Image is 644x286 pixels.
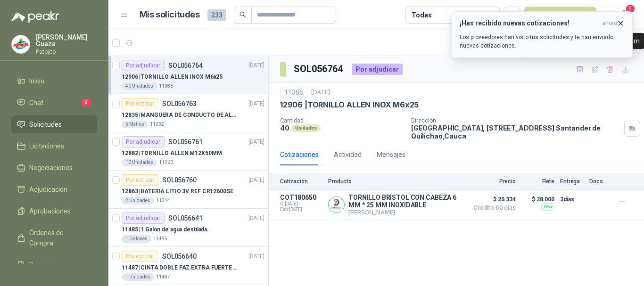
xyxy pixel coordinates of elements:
a: Licitaciones [11,137,97,155]
div: Por cotizar [122,251,158,262]
div: 1 Galones [122,235,151,243]
p: COT180650 [280,194,322,201]
div: Todas [412,10,431,20]
p: 11487 | CINTA DOBLE FAZ EXTRA FUERTE MARCA:3M [122,263,239,272]
p: 11386 [159,82,173,90]
span: Aprobaciones [29,206,71,216]
p: SOL056763 [162,100,197,107]
p: Cotización [280,178,322,185]
a: Aprobaciones [11,202,97,220]
a: Por adjudicarSOL056764[DATE] 12906 |TORNILLO ALLEN INOX M6x2540 Unidades11386 [108,56,268,94]
div: 40 Unidades [122,82,157,90]
h3: SOL056764 [294,62,344,76]
h1: Mis solicitudes [140,8,200,22]
div: Por adjudicar [122,212,165,224]
p: SOL056760 [162,177,197,183]
div: Mensajes [377,149,405,160]
span: $ 20.334 [469,194,516,205]
span: Remisiones [29,260,64,270]
div: 5 Metros [122,121,148,128]
p: Entrega [560,178,584,185]
p: [DATE] [248,99,264,108]
p: Cantidad [280,117,404,124]
p: [DATE] [248,176,264,185]
span: C: [DATE] [280,201,322,207]
span: 233 [207,9,226,21]
p: SOL056761 [168,139,203,145]
span: Inicio [29,76,44,86]
p: [DATE] [248,61,264,70]
button: Nueva solicitud [524,7,596,24]
p: 12906 | TORNILLO ALLEN INOX M6x25 [280,100,419,110]
p: 3 días [560,194,584,205]
img: Logo peakr [11,11,59,23]
a: Órdenes de Compra [11,224,97,252]
p: 11487 [156,273,170,281]
div: Por cotizar [122,98,158,109]
p: 11344 [156,197,170,204]
a: Remisiones [11,256,97,274]
a: Adjudicación [11,180,97,198]
p: [DATE] [248,252,264,261]
p: Los proveedores han visto tus solicitudes y te han enviado nuevas cotizaciones. [460,33,625,50]
p: [DATE] [248,214,264,223]
a: Por adjudicarSOL056761[DATE] 12882 |TORNILLO ALLEN M12X50MM10 Unidades11360 [108,132,268,171]
span: Chat [29,98,43,108]
p: [DATE] [311,88,330,97]
p: 40 [280,124,289,132]
span: ahora [602,19,617,27]
span: search [239,11,246,18]
a: Por adjudicarSOL056641[DATE] 11485 |1 Galón de agua destilada.1 Galones11485 [108,209,268,247]
p: 12882 | TORNILLO ALLEN M12X50MM [122,149,222,158]
button: 5 [616,7,633,24]
p: TORNILLO BRISTOL CON CABEZA 6 MM * 25 MM INOXIDABLE [348,194,463,209]
div: Cotizaciones [280,149,319,160]
p: 12863 | BATERIA LITIO 3V REF CR12600SE [122,187,233,196]
p: 11232 [150,121,164,128]
span: 5 [625,4,636,13]
div: 1 Unidades [122,273,154,281]
p: [DATE] [248,138,264,147]
span: Órdenes de Compra [29,228,88,248]
p: $ 28.000 [521,194,554,205]
p: SOL056640 [162,253,197,260]
p: Patojito [36,49,97,55]
div: 11386 [280,87,307,98]
p: 12835 | MANGUERA DE CONDUCTO DE ALAMBRE DE ACERO PU [122,111,239,120]
div: Unidades [291,124,321,132]
div: Por adjudicar [122,136,165,147]
span: Solicitudes [29,119,62,130]
a: Por cotizarSOL056640[DATE] 11487 |CINTA DOBLE FAZ EXTRA FUERTE MARCA:3M1 Unidades11487 [108,247,268,285]
div: Flex [541,203,554,211]
div: 10 Unidades [122,159,157,166]
div: Por cotizar [122,174,158,186]
span: 5 [81,99,91,106]
a: Chat5 [11,94,97,112]
img: Company Logo [329,197,344,212]
a: Solicitudes [11,115,97,133]
p: Flete [521,178,554,185]
div: Por adjudicar [122,60,165,71]
div: Actividad [334,149,362,160]
button: ¡Has recibido nuevas cotizaciones!ahora Los proveedores han visto tus solicitudes y te han enviad... [452,11,633,58]
span: Crédito 60 días [469,205,516,211]
p: Precio [469,178,516,185]
a: Por cotizarSOL056763[DATE] 12835 |MANGUERA DE CONDUCTO DE ALAMBRE DE ACERO PU5 Metros11232 [108,94,268,132]
p: Producto [328,178,463,185]
h3: ¡Has recibido nuevas cotizaciones! [460,19,598,27]
span: Licitaciones [29,141,64,151]
img: Company Logo [12,35,30,53]
p: 11485 | 1 Galón de agua destilada. [122,225,209,234]
p: [PERSON_NAME] [348,209,463,216]
p: SOL056764 [168,62,203,69]
span: Exp: [DATE] [280,207,322,212]
div: 2 Unidades [122,197,154,204]
div: Por adjudicar [352,64,403,75]
p: [GEOGRAPHIC_DATA], [STREET_ADDRESS] Santander de Quilichao , Cauca [411,124,620,140]
p: 11360 [159,159,173,166]
span: Negociaciones [29,163,73,173]
p: Docs [589,178,608,185]
p: Dirección [411,117,620,124]
p: [PERSON_NAME] Guaza [36,34,97,47]
a: Por cotizarSOL056760[DATE] 12863 |BATERIA LITIO 3V REF CR12600SE2 Unidades11344 [108,171,268,209]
